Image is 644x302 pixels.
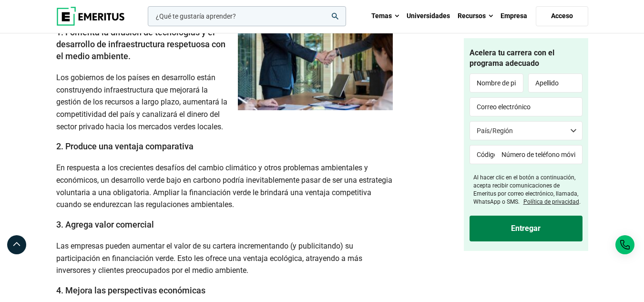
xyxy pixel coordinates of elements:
[56,73,227,131] font: Los gobiernos de los países en desarrollo están construyendo infraestructura que mejorará la gest...
[56,285,205,295] font: 4. Mejora las perspectivas económicas
[523,198,579,205] a: Política de privacidad
[148,6,346,26] input: campo de búsqueda de productos de woocommerce-0
[238,29,393,110] img: Beneficios de las finanzas verdes
[470,74,524,93] input: Nombre de pila
[470,48,554,68] font: Acelera tu carrera con el programa adecuado
[56,219,154,229] font: 3. Agrega valor comercial
[551,12,573,20] font: Acceso
[458,12,486,20] font: Recursos
[56,163,392,209] font: En respuesta a los crecientes desafíos del cambio climático y otros problemas ambientales y econó...
[470,98,583,117] input: Correo electrónico
[470,216,583,241] input: Entregar
[371,12,392,20] font: Temas
[528,74,583,93] input: Apellido
[470,146,495,165] input: Código
[579,198,581,205] font: .
[501,12,527,20] font: Empresa
[470,122,583,141] select: País
[56,241,362,275] font: Las empresas pueden aumentar el valor de su cartera incrementando (y publicitando) su participaci...
[56,141,194,151] font: 2. Produce una ventaja comparativa
[536,6,588,26] a: Acceso
[407,12,450,20] font: Universidades
[473,175,578,205] font: Al hacer clic en el botón a continuación, acepta recibir comunicaciones de Emeritus por correo el...
[56,27,225,61] font: 1. Fomenta la difusión de tecnologías y el desarrollo de infraestructura respetuosa con el medio ...
[495,146,583,165] input: Número de teléfono móvil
